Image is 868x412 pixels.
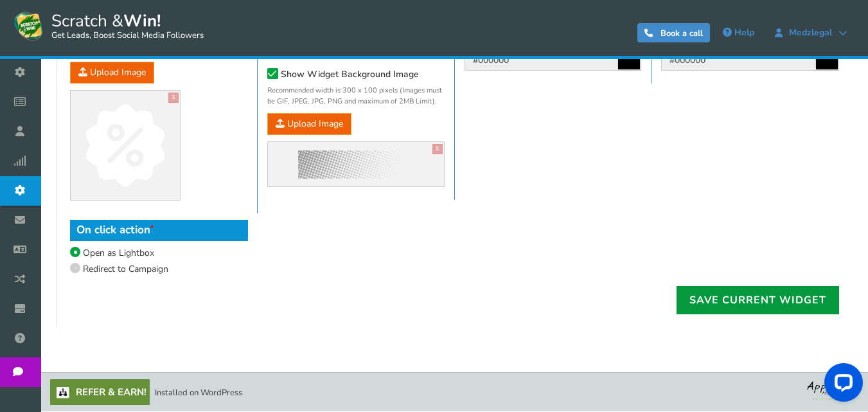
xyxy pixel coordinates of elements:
h4: On click action [70,220,248,241]
a: Book a call [637,23,710,42]
span: Show Widget Background Image [281,68,419,80]
a: Save current widget [677,286,839,314]
span: Redirect to Campaign [83,263,168,275]
small: Get Leads, Boost Social Media Followers [51,31,204,41]
img: Scratch and Win [13,10,45,42]
a: X [432,144,443,154]
a: Help [716,22,761,43]
a: Scratch &Win! Get Leads, Boost Social Media Followers [13,10,204,42]
span: Scratch & [45,10,204,42]
img: bg_logo_foot.webp [807,379,858,400]
iframe: LiveChat chat widget [814,358,868,412]
span: Installed on WordPress [155,387,242,399]
span: Help [734,26,754,39]
strong: Win! [123,10,161,32]
span: Open as Lightbox [83,247,154,259]
small: Recommended width is 300 x 100 pixels (Images must be GIF, JPEG, JPG, PNG and maximum of 2MB Limit). [267,85,445,107]
a: X [168,93,179,103]
span: Book a call [660,28,703,39]
a: Refer & Earn! [50,379,150,405]
span: Medzlegal [783,28,838,38]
